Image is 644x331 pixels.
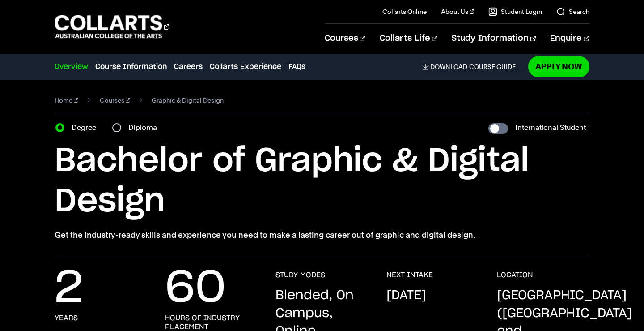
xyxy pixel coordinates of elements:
h3: LOCATION [497,271,533,279]
a: Apply Now [528,56,589,77]
a: Careers [174,61,203,72]
p: 60 [165,271,226,306]
a: Student Login [488,7,542,16]
a: Search [556,7,589,16]
h3: NEXT INTAKE [386,271,433,279]
a: Collarts Experience [210,61,281,72]
p: 2 [55,271,83,306]
a: Enquire [550,24,589,53]
label: International Student [515,121,586,134]
label: Diploma [128,121,162,134]
a: FAQs [288,61,305,72]
p: [DATE] [386,287,426,305]
a: Home [55,94,78,107]
a: Collarts Life [380,24,437,53]
a: Course Information [95,61,167,72]
span: Graphic & Digital Design [152,94,224,107]
h3: STUDY MODES [275,271,325,279]
a: Study Information [452,24,536,53]
a: About Us [441,7,474,16]
span: Download [430,63,467,71]
a: DownloadCourse Guide [422,63,523,71]
a: Overview [55,61,88,72]
p: Get the industry-ready skills and experience you need to make a lasting career out of graphic and... [55,229,589,241]
a: Courses [100,94,130,107]
h3: years [55,314,78,322]
h1: Bachelor of Graphic & Digital Design [55,141,589,222]
label: Degree [72,121,102,134]
a: Courses [325,24,365,53]
div: Go to homepage [55,14,169,39]
a: Collarts Online [382,7,427,16]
